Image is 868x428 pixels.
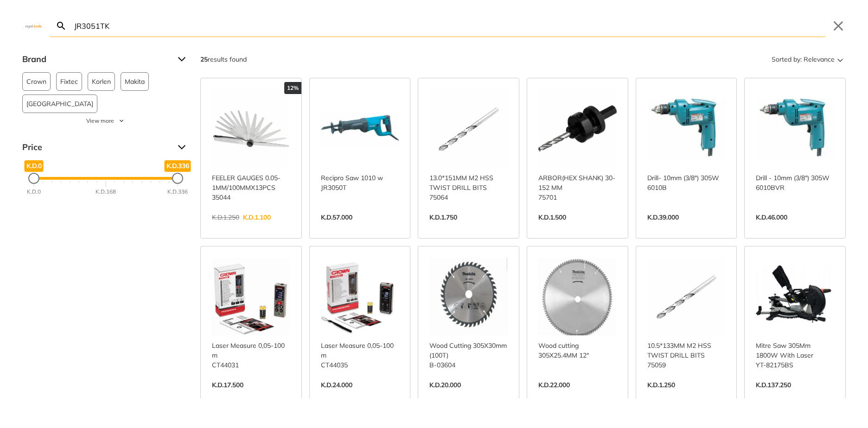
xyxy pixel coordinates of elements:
[125,73,145,90] span: Makita
[56,72,82,91] button: Fixtec
[284,82,301,94] div: 12%
[26,95,93,113] span: [GEOGRAPHIC_DATA]
[28,173,39,184] div: Minimum Price
[121,72,149,91] button: Makita
[200,55,208,63] strong: 25
[22,52,171,67] span: Brand
[88,72,115,91] button: Korlen
[22,72,51,91] button: Crown
[835,54,846,65] svg: Sort
[27,188,41,196] div: K.D.0
[200,52,247,67] div: results found
[86,117,114,125] span: View more
[167,188,188,196] div: K.D.336
[72,15,825,37] input: Search…
[96,188,116,196] div: K.D.168
[831,19,846,33] button: Close
[26,73,46,90] span: Crown
[92,73,111,90] span: Korlen
[56,20,67,31] svg: Search
[22,140,171,155] span: Price
[770,52,846,67] button: Sorted by:Relevance Sort
[60,73,78,90] span: Fixtec
[804,52,835,67] span: Relevance
[22,24,45,28] img: Close
[172,173,183,184] div: Maximum Price
[22,117,189,125] button: View more
[22,94,97,113] button: [GEOGRAPHIC_DATA]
